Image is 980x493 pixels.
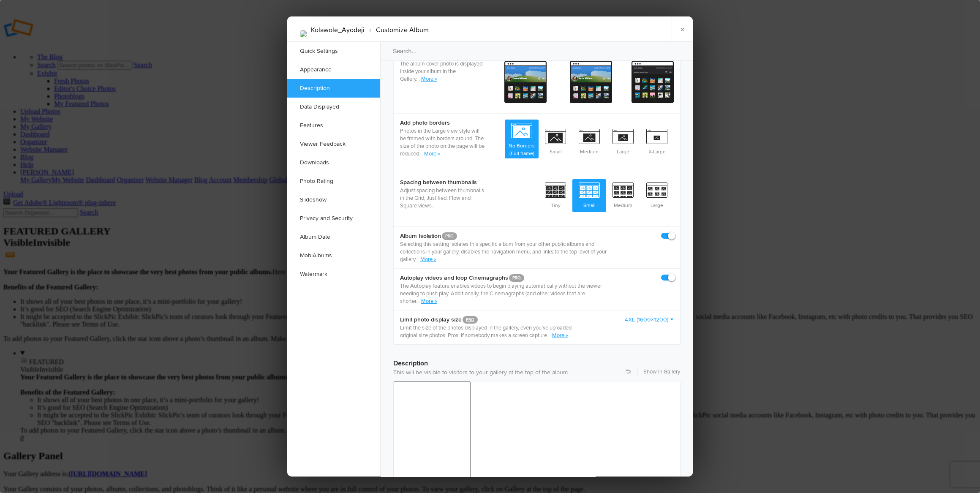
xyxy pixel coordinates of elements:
a: Revert [626,369,631,374]
a: Quick Settings [287,42,380,60]
a: PRO [463,316,478,324]
a: PRO [442,232,457,240]
a: More » [552,332,568,339]
span: Small [539,125,572,157]
a: Description [287,79,380,98]
p: Photos in the Large view style will be framed with borders around. The size of the photo on the p... [400,127,485,158]
li: Kolawole_Ayodeji [311,23,365,37]
b: Spacing between thumbnails [400,178,485,187]
a: Show In Gallery [643,368,680,376]
span: X-Large [640,125,674,157]
p: The album cover photo is displayed inside your album in the Gallery. [400,60,485,83]
a: PRO [509,274,524,282]
a: Privacy and Security [287,209,380,228]
a: Appearance [287,60,380,79]
img: 2025-10-12--11_35_34--CIE-Photoshoot-Kolawole_Ayodeji-26731-Edit.jpg [300,30,307,37]
span: Tiny [539,179,572,210]
a: More » [420,256,436,263]
h3: Description [393,351,681,368]
span: Medium [572,125,606,157]
p: Limit the size of the photos displayed in the gallery, even you’ve uploaded original size photos.... [400,324,578,339]
p: This will be visible to visitors to your gallery at the top of the album [393,368,681,377]
a: MobiAlbums [287,246,380,265]
p: Adjust spacing between thumbnails in the Grid, Justified, Flow and Square views. [400,187,485,210]
b: Album Isolation [400,232,619,240]
a: More » [421,298,437,305]
a: Slideshow [287,191,380,209]
span: .. [417,76,421,82]
span: .. [416,256,420,263]
b: Autoplay videos and loop Cinemagraphs [400,274,619,282]
a: Data Displayed [287,98,380,116]
a: Watermark [287,265,380,283]
a: Downloads [287,153,380,172]
a: More » [424,150,440,157]
a: Viewer Feedback [287,135,380,153]
span: Large [606,125,640,157]
a: Album Date [287,228,380,246]
li: Customize Album [365,23,429,37]
span: cover From gallery - dark [504,61,547,103]
span: Large [640,179,674,210]
input: Search... [380,41,694,61]
span: Medium [606,179,640,210]
span: Small [572,179,606,210]
b: Add photo borders [400,119,485,127]
b: Limit photo display size [400,316,578,324]
span: No Borders (Full frame) [505,120,539,158]
span: cover From gallery - dark [632,61,674,103]
a: × [672,16,693,42]
a: More » [421,76,437,82]
span: ... [416,298,421,305]
p: The Autoplay feature enables videos to begin playing automatically without the viewer needing to ... [400,282,619,305]
p: Merci beaucoup pour votre confiance ! [7,5,280,15]
a: Features [287,116,380,135]
p: Selecting this setting isolates this specific album from your other public albums and collections... [400,240,619,263]
a: 4XL (1600×1200) [625,316,674,324]
a: Photo Rating [287,172,380,191]
span: cover From gallery - dark [570,61,612,103]
span: ... [547,332,552,339]
span: ... [419,150,424,157]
